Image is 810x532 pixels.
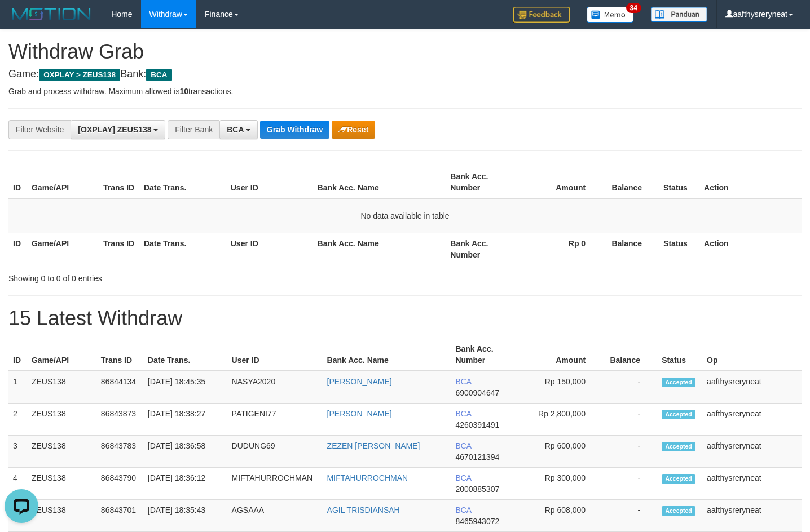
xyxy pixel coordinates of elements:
span: Copy 6900904647 to clipboard [455,388,499,397]
td: aafthysreryneat [702,436,802,468]
td: - [602,404,657,436]
th: Date Trans. [139,166,226,198]
th: Trans ID [99,233,139,265]
td: aafthysreryneat [702,404,802,436]
td: 3 [8,436,27,468]
td: MIFTAHURROCHMAN [227,468,323,500]
td: ZEUS138 [27,500,96,532]
span: 34 [626,3,641,13]
span: OXPLAY > ZEUS138 [39,69,120,81]
span: Copy 4670121394 to clipboard [455,453,499,462]
h1: 15 Latest Withdraw [8,307,802,330]
th: Date Trans. [143,339,227,371]
img: MOTION_logo.png [8,6,94,23]
td: aafthysreryneat [702,371,802,404]
td: [DATE] 18:36:58 [143,436,227,468]
th: Amount [517,166,602,198]
div: Filter Bank [168,120,219,139]
td: 86844134 [96,371,143,404]
th: Game/API [27,339,96,371]
td: - [602,468,657,500]
td: ZEUS138 [27,436,96,468]
td: Rp 300,000 [520,468,602,500]
th: ID [8,166,27,198]
th: User ID [227,339,323,371]
span: BCA [455,377,471,386]
div: Filter Website [8,120,71,139]
span: Copy 8465943072 to clipboard [455,517,499,526]
span: BCA [455,441,471,450]
th: Trans ID [99,166,139,198]
img: Button%20Memo.svg [587,7,634,23]
th: Bank Acc. Name [323,339,451,371]
th: Bank Acc. Number [446,233,517,265]
th: Balance [602,233,659,265]
span: Copy 2000885307 to clipboard [455,485,499,494]
th: Amount [520,339,602,371]
button: Open LiveChat chat widget [5,5,38,38]
td: aafthysreryneat [702,500,802,532]
td: [DATE] 18:35:43 [143,500,227,532]
button: Reset [332,121,375,139]
span: BCA [227,125,244,134]
img: panduan.png [651,7,707,22]
td: [DATE] 18:36:12 [143,468,227,500]
a: MIFTAHURROCHMAN [327,473,408,482]
th: ID [8,233,27,265]
span: Accepted [662,442,695,451]
span: [OXPLAY] ZEUS138 [78,125,151,134]
th: Trans ID [96,339,143,371]
td: 86843783 [96,436,143,468]
th: Action [699,233,802,265]
td: No data available in table [8,198,802,233]
th: User ID [226,166,313,198]
td: AGSAAA [227,500,323,532]
th: Bank Acc. Name [313,233,446,265]
span: Accepted [662,506,695,516]
img: Feedback.jpg [513,7,570,23]
th: Status [659,166,699,198]
a: [PERSON_NAME] [327,377,392,386]
td: DUDUNG69 [227,436,323,468]
td: [DATE] 18:45:35 [143,371,227,404]
span: Accepted [662,474,695,484]
td: Rp 150,000 [520,371,602,404]
h4: Game: Bank: [8,69,802,80]
span: BCA [455,473,471,482]
td: Rp 2,800,000 [520,404,602,436]
span: Accepted [662,378,695,387]
th: Status [657,339,702,371]
th: Game/API [27,233,99,265]
td: ZEUS138 [27,468,96,500]
a: AGIL TRISDIANSAH [327,506,400,515]
td: PATIGENI77 [227,404,323,436]
td: 4 [8,468,27,500]
td: Rp 600,000 [520,436,602,468]
span: Accepted [662,410,695,419]
th: Date Trans. [139,233,226,265]
td: ZEUS138 [27,371,96,404]
a: ZEZEN [PERSON_NAME] [327,441,420,450]
a: [PERSON_NAME] [327,409,392,418]
th: Bank Acc. Name [313,166,446,198]
span: BCA [146,69,171,81]
div: Showing 0 to 0 of 0 entries [8,268,329,284]
button: BCA [219,120,258,139]
p: Grab and process withdraw. Maximum allowed is transactions. [8,86,802,97]
th: Balance [602,339,657,371]
td: 86843701 [96,500,143,532]
td: ZEUS138 [27,404,96,436]
span: Copy 4260391491 to clipboard [455,420,499,429]
span: BCA [455,409,471,418]
th: User ID [226,233,313,265]
th: Bank Acc. Number [451,339,520,371]
td: - [602,500,657,532]
td: Rp 608,000 [520,500,602,532]
td: 1 [8,371,27,404]
th: Action [699,166,802,198]
span: BCA [455,506,471,515]
h1: Withdraw Grab [8,41,802,63]
td: aafthysreryneat [702,468,802,500]
td: 2 [8,404,27,436]
th: Game/API [27,166,99,198]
